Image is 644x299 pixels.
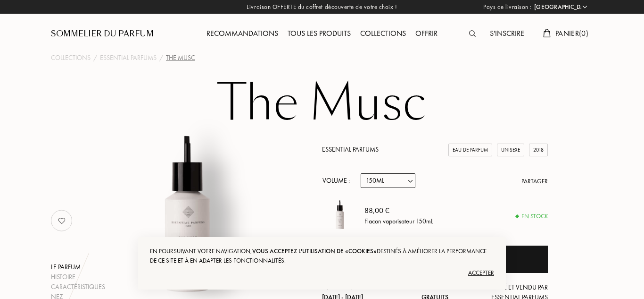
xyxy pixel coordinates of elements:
[86,77,558,129] h1: The Musc
[322,197,357,233] img: The Musc Essential Parfums
[51,262,105,272] div: Le parfum
[252,247,377,255] span: vous acceptez l'utilisation de «cookies»
[483,2,532,12] span: Pays de livraison :
[51,272,105,282] div: Histoire
[322,145,379,154] a: Essential Parfums
[51,28,154,40] a: Sommelier du Parfum
[555,28,588,38] span: Panier ( 0 )
[448,144,492,156] div: Eau de Parfum
[166,53,195,63] div: The Musc
[283,28,355,40] div: Tous les produits
[202,28,283,38] a: Recommandations
[516,212,548,221] div: En stock
[159,53,163,63] div: /
[485,28,529,38] a: S'inscrire
[543,29,551,37] img: cart.svg
[51,53,91,63] a: Collections
[355,28,411,38] a: Collections
[529,144,548,156] div: 2018
[150,265,494,281] div: Accepter
[51,282,105,292] div: Caractéristiques
[322,173,355,188] div: Volume :
[150,247,494,265] div: En poursuivant votre navigation, destinés à améliorer la performance de ce site et à en adapter l...
[411,28,442,40] div: Offrir
[485,28,529,40] div: S'inscrire
[364,216,433,226] div: Flacon vaporisateur 150mL
[364,205,433,216] div: 88,00 €
[202,28,283,40] div: Recommandations
[521,177,548,186] div: Partager
[469,30,476,37] img: search_icn.svg
[283,28,355,38] a: Tous les produits
[100,53,157,63] a: Essential Parfums
[497,144,524,156] div: Unisexe
[355,28,411,40] div: Collections
[411,28,442,38] a: Offrir
[93,53,97,63] div: /
[52,211,71,230] img: no_like_p.png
